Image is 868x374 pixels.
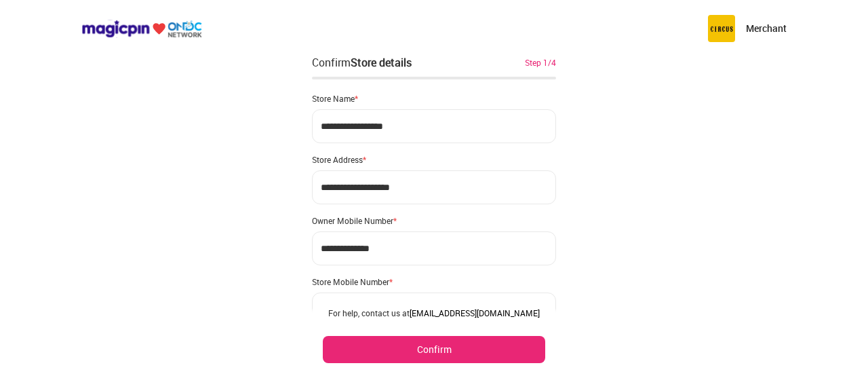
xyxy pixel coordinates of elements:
div: Confirm [312,54,412,71]
p: Merchant [746,22,787,35]
div: Owner Mobile Number [312,215,556,226]
div: Store Name [312,93,556,104]
div: Store Address [312,154,556,165]
button: Confirm [323,336,545,363]
div: For help, contact us at [323,307,545,318]
a: [EMAIL_ADDRESS][DOMAIN_NAME] [410,307,540,318]
div: Store details [351,55,412,70]
div: Store Mobile Number [312,276,556,287]
img: circus.b677b59b.png [708,15,735,42]
img: ondc-logo-new-small.8a59708e.svg [81,20,202,38]
div: Step 1/4 [525,56,556,69]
